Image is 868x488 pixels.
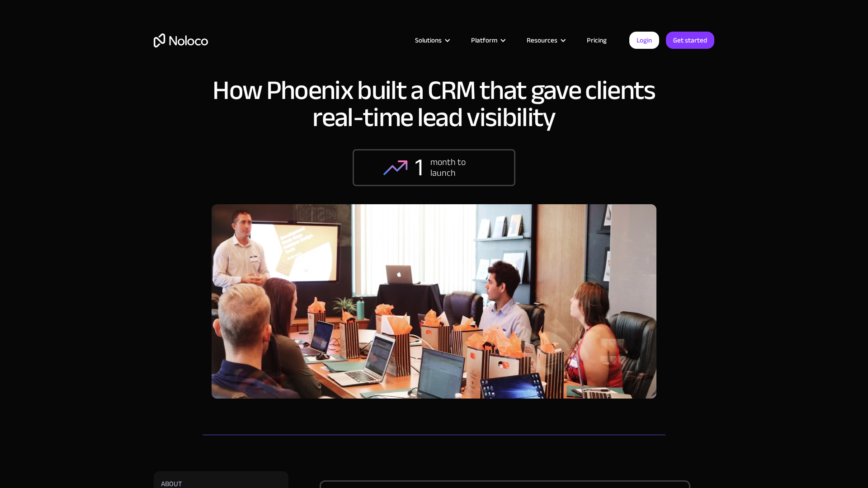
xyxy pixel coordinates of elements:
a: Get started [666,32,714,49]
a: Pricing [576,34,618,46]
div: Resources [527,34,557,46]
div: Resources [515,34,576,46]
div: Solutions [404,34,460,46]
div: Platform [460,34,515,46]
div: Solutions [415,34,442,46]
div: Platform [471,34,497,46]
div: 1 [415,154,423,181]
a: home [154,33,208,47]
div: month to launch [430,157,485,178]
h1: How Phoenix built a CRM that gave clients real-time lead visibility [212,77,656,131]
a: Login [629,32,659,49]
